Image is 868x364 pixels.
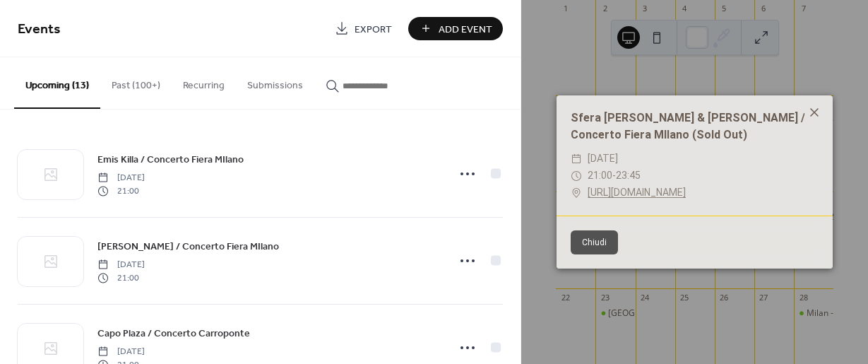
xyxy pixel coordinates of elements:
span: Capo Plaza / Concerto Carroponte [97,327,250,341]
span: 21:00 [97,271,145,284]
button: Submissions [236,57,314,107]
button: Chiudi [571,230,618,254]
span: [DATE] [97,172,145,184]
span: Emis Killa / Concerto Fiera MIlano [97,153,244,168]
button: Past (100+) [100,57,172,107]
button: Upcoming (13) [14,57,100,109]
span: 21:00 [97,184,145,197]
span: Export [355,22,392,37]
div: ​ [571,168,582,184]
a: Emis Killa / Concerto Fiera MIlano [97,151,244,168]
a: [PERSON_NAME] / Concerto Fiera MIlano [97,238,279,254]
a: Capo Plaza / Concerto Carroponte [97,325,250,341]
span: 23:45 [616,170,641,181]
a: Export [324,17,403,40]
span: [PERSON_NAME] / Concerto Fiera MIlano [97,240,279,254]
div: ​ [571,184,582,201]
button: Add Event [408,17,503,40]
span: - [612,170,616,181]
span: [DATE] [97,259,145,271]
div: ​ [571,151,582,168]
button: Recurring [172,57,236,107]
span: Events [18,16,61,43]
span: 21:00 [588,170,612,181]
span: Add Event [439,22,492,37]
span: [DATE] [588,151,618,168]
a: [URL][DOMAIN_NAME] [588,184,686,201]
span: [DATE] [97,346,145,358]
div: Sfera [PERSON_NAME] & [PERSON_NAME] / Concerto Fiera MIlano (Sold Out) [557,110,833,143]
